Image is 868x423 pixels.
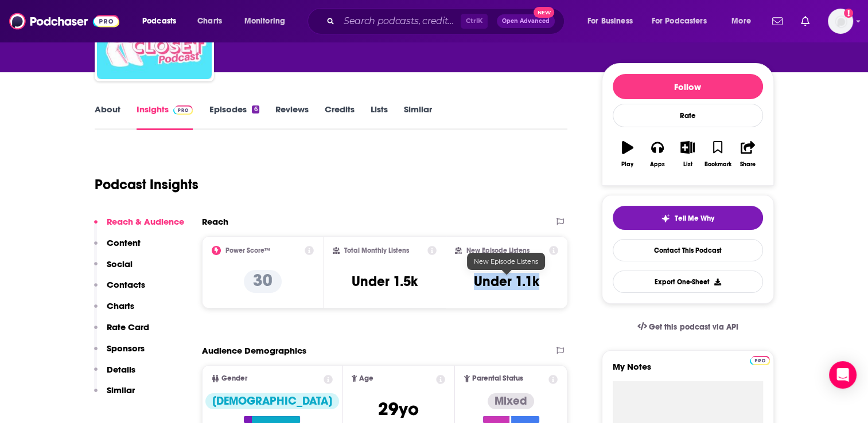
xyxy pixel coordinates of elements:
[107,258,133,269] p: Social
[202,216,228,227] h2: Reach
[94,279,145,300] button: Contacts
[95,176,198,193] h1: Podcast Insights
[579,12,647,30] button: open menu
[339,12,461,30] input: Search podcasts, credits, & more...
[649,322,738,332] span: Get this podcast via API
[704,161,731,168] div: Bookmark
[142,13,176,29] span: Podcasts
[9,10,119,32] img: Podchaser - Follow, Share and Rate Podcasts
[461,14,488,29] span: Ctrl K
[107,364,135,375] p: Details
[107,216,184,227] p: Reach & Audience
[107,237,141,248] p: Content
[95,104,120,130] a: About
[173,105,193,115] img: Podchaser Pro
[107,300,134,311] p: Charts
[107,385,135,395] p: Similar
[497,14,555,28] button: Open AdvancedNew
[371,104,388,130] a: Lists
[661,214,670,223] img: tell me why sparkle
[644,12,723,30] button: open menu
[621,161,633,168] div: Play
[731,13,751,29] span: More
[352,273,418,290] h3: Under 1.5k
[325,104,355,130] a: Credits
[844,9,853,18] svg: Add a profile image
[534,7,554,18] span: New
[94,300,134,322] button: Charts
[650,161,665,168] div: Apps
[197,13,222,29] span: Charts
[796,11,814,31] a: Show notifications dropdown
[740,161,756,168] div: Share
[94,216,184,237] button: Reach & Audience
[750,356,770,365] img: Podchaser Pro
[488,393,534,409] div: Mixed
[613,271,763,293] button: Export One-Sheet
[703,134,733,175] button: Bookmark
[94,322,149,343] button: Rate Card
[202,345,306,356] h2: Audience Demographics
[137,104,193,130] a: InsightsPodchaser Pro
[587,13,633,29] span: For Business
[768,11,787,31] a: Show notifications dropdown
[221,375,247,382] span: Gender
[244,13,285,29] span: Monitoring
[613,104,763,127] div: Rate
[723,12,765,30] button: open menu
[502,18,550,24] span: Open Advanced
[94,385,135,406] button: Similar
[628,313,748,341] a: Get this podcast via API
[613,239,763,261] a: Contact This Podcast
[318,8,575,34] div: Search podcasts, credits, & more...
[344,246,409,254] h2: Total Monthly Listens
[466,246,530,254] h2: New Episode Listens
[613,74,763,99] button: Follow
[244,270,282,293] p: 30
[474,257,538,265] span: New Episode Listens
[613,206,763,230] button: tell me why sparkleTell Me Why
[190,12,229,30] a: Charts
[404,104,432,130] a: Similar
[209,104,259,130] a: Episodes6
[252,105,259,113] div: 6
[613,134,643,175] button: Play
[733,134,762,175] button: Share
[107,343,145,354] p: Sponsors
[134,12,191,30] button: open menu
[652,13,707,29] span: For Podcasters
[94,237,141,258] button: Content
[94,343,145,364] button: Sponsors
[683,161,692,168] div: List
[378,398,419,420] span: 29 yo
[107,279,145,290] p: Contacts
[643,134,672,175] button: Apps
[236,12,300,30] button: open menu
[225,246,270,254] h2: Power Score™
[94,364,135,385] button: Details
[359,375,373,382] span: Age
[828,9,853,34] span: Logged in as BenLaurro
[205,393,339,409] div: [DEMOGRAPHIC_DATA]
[672,134,702,175] button: List
[107,322,149,332] p: Rate Card
[472,375,523,382] span: Parental Status
[828,9,853,34] button: Show profile menu
[829,361,857,389] div: Open Intercom Messenger
[750,354,770,365] a: Pro website
[675,214,714,223] span: Tell Me Why
[94,258,133,280] button: Social
[474,273,539,290] h3: Under 1.1k
[613,361,763,381] label: My Notes
[828,9,853,34] img: User Profile
[275,104,309,130] a: Reviews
